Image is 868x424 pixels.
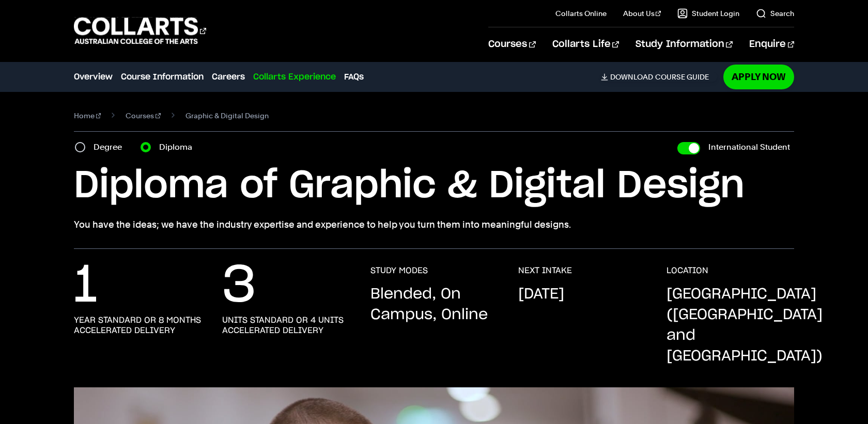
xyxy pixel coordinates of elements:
span: Graphic & Digital Design [185,108,269,123]
p: [DATE] [518,284,564,305]
a: Collarts Online [555,8,607,19]
p: 3 [222,265,256,307]
h3: NEXT INTAKE [518,265,572,276]
p: [GEOGRAPHIC_DATA] ([GEOGRAPHIC_DATA] and [GEOGRAPHIC_DATA]) [667,284,823,367]
a: DownloadCourse Guide [601,72,717,82]
span: Download [610,72,653,82]
a: Courses [126,108,161,123]
h3: year standard or 8 months accelerated delivery [74,315,202,336]
a: Collarts Experience [253,71,336,83]
a: FAQs [344,71,364,83]
h1: Diploma of Graphic & Digital Design [74,163,794,209]
a: Enquire [749,27,794,61]
h3: STUDY MODES [370,265,428,276]
label: Diploma [159,140,198,154]
a: About Us [623,8,661,19]
a: Course Information [121,71,204,83]
h3: units standard or 4 units accelerated delivery [222,315,350,336]
a: Home [74,108,101,123]
p: Blended, On Campus, Online [370,284,498,325]
a: Careers [212,71,245,83]
a: Collarts Life [552,27,619,61]
p: You have the ideas; we have the industry expertise and experience to help you turn them into mean... [74,217,794,232]
a: Courses [488,27,535,61]
p: 1 [74,265,97,307]
h3: LOCATION [667,265,708,276]
a: Study Information [636,27,733,61]
div: Go to homepage [74,16,206,45]
a: Apply Now [723,65,794,89]
a: Overview [74,71,113,83]
a: Student Login [677,8,739,19]
label: International Student [708,140,790,154]
label: Degree [94,140,128,154]
a: Search [756,8,794,19]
